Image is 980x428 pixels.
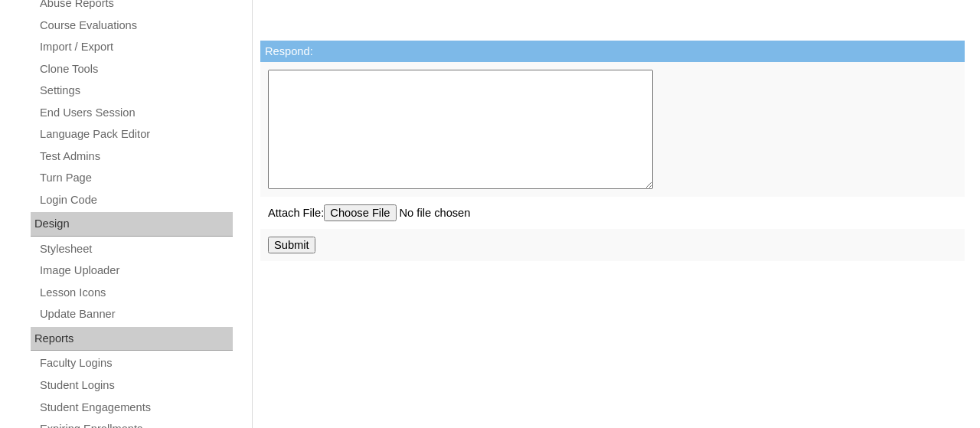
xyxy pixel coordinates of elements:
[38,305,233,324] a: Update Banner
[38,283,233,302] a: Lesson Icons
[38,103,233,123] a: End Users Session
[38,125,233,144] a: Language Pack Editor
[31,212,233,237] div: Design
[38,398,233,417] a: Student Engagements
[38,147,233,166] a: Test Admins
[268,237,315,253] input: Submit
[38,60,233,79] a: Clone Tools
[31,327,233,351] div: Reports
[38,354,233,373] a: Faculty Logins
[38,168,233,188] a: Turn Page
[265,45,313,57] label: Respond:
[38,38,233,57] a: Import / Export
[38,191,233,210] a: Login Code
[260,197,965,229] td: Attach File:
[38,16,233,35] a: Course Evaluations
[38,376,233,395] a: Student Logins
[38,261,233,280] a: Image Uploader
[38,240,233,259] a: Stylesheet
[38,81,233,100] a: Settings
